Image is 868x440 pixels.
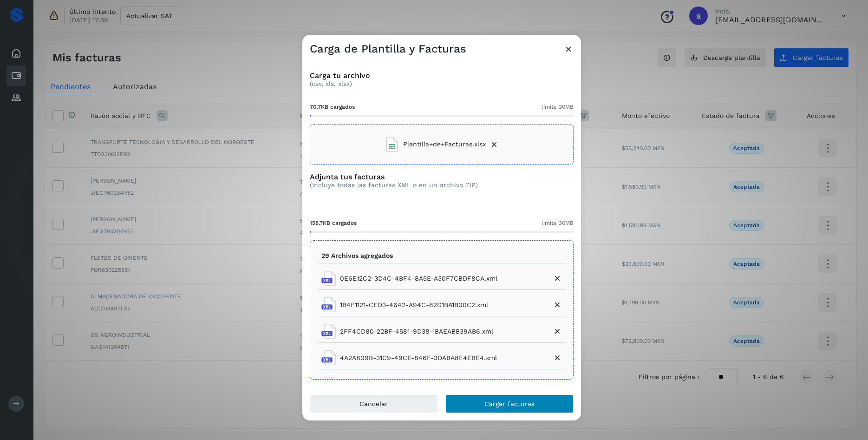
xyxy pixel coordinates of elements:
[340,353,497,363] span: 4A2A809B-31C9-49CE-846F-3DABA8E4EBE4.xml
[359,401,388,407] span: Cancelar
[310,71,574,80] h3: Carga tu archivo
[310,172,478,181] h3: Adjunta tus facturas
[340,300,488,310] span: 1B4F1121-CED3-4642-A94C-82D1BA1B00C2.xml
[310,42,466,56] h3: Carga de Plantilla y Facturas
[310,103,355,111] span: 70.7KB cargados
[310,219,357,227] span: 158.7KB cargados
[340,274,497,283] span: 0E6E12C2-3D4C-4BF4-8A5E-A30F7CBDF8CA.xml
[403,139,486,149] span: Plantilla+de+Facturas.xlsx
[340,327,493,336] span: 2FF4CD80-22BF-4581-9D38-1BAEABB39AB6.xml
[542,219,574,227] span: límite 30MB
[310,80,574,88] p: (csv, xls, xlsx)
[310,181,478,189] p: (Incluye todas las facturas XML o en un archivo ZIP)
[321,252,393,260] p: 29 Archivos agregados
[310,394,438,413] button: Cancelar
[445,394,574,413] button: Cargar facturas
[542,103,574,111] span: límite 30MB
[484,401,535,407] span: Cargar facturas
